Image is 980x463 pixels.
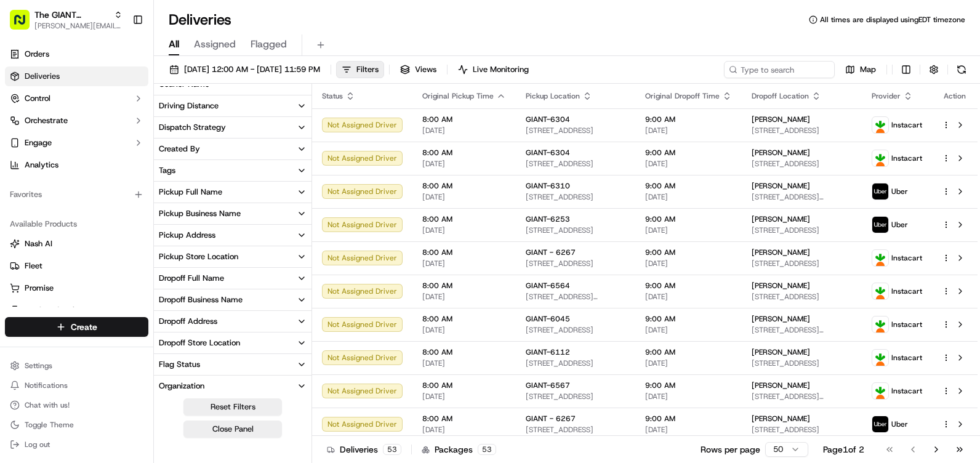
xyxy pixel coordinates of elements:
[422,292,506,302] span: [DATE]
[5,5,127,34] button: The GIANT Company[PERSON_NAME][EMAIL_ADDRESS][PERSON_NAME][DOMAIN_NAME]
[752,414,810,424] span: [PERSON_NAME]
[5,185,148,204] div: Favorites
[25,440,50,449] span: Log out
[159,380,204,392] div: Organization
[184,64,320,75] span: [DATE] 12:00 AM - [DATE] 11:59 PM
[872,283,888,299] img: profile_instacart_ahold_partner.png
[526,425,625,435] span: [STREET_ADDRESS]
[872,117,888,133] img: profile_instacart_ahold_partner.png
[5,133,148,153] button: Engage
[25,361,52,371] span: Settings
[25,305,84,316] span: Product Catalog
[526,414,576,424] span: GIANT - 6267
[159,294,243,305] div: Dropoff Business Name
[209,121,224,136] button: Start new chat
[34,9,109,21] span: The GIANT Company
[422,159,506,169] span: [DATE]
[34,21,122,31] button: [PERSON_NAME][EMAIL_ADDRESS][PERSON_NAME][DOMAIN_NAME]
[25,238,52,249] span: Nash AI
[5,377,148,394] button: Notifications
[752,425,852,435] span: [STREET_ADDRESS]
[891,153,922,163] span: Instacart
[422,347,506,357] span: 8:00 AM
[752,225,852,235] span: [STREET_ADDRESS]
[5,416,148,433] button: Toggle Theme
[183,398,282,416] button: Reset Filters
[872,383,888,399] img: profile_instacart_ahold_partner.png
[526,292,625,302] span: [STREET_ADDRESS][PERSON_NAME]
[12,12,37,37] img: Nash
[415,64,436,75] span: Views
[42,130,156,140] div: We're available if you need us!
[752,214,810,224] span: [PERSON_NAME]
[823,443,864,456] div: Page 1 of 2
[164,61,326,78] button: [DATE] 12:00 AM - [DATE] 11:59 PM
[422,115,506,124] span: 8:00 AM
[752,314,810,324] span: [PERSON_NAME]
[645,380,732,390] span: 9:00 AM
[526,214,570,224] span: GIANT-6253
[526,347,570,357] span: GIANT-6112
[32,79,222,92] input: Got a question? Start typing here...
[12,118,34,140] img: 1736555255976-a54dd68f-1ca7-489b-9aae-adbdc363a1c4
[526,181,570,191] span: GIANT-6310
[752,159,852,169] span: [STREET_ADDRESS]
[422,126,506,135] span: [DATE]
[5,44,148,64] a: Orders
[154,332,311,353] button: Dropoff Store Location
[5,256,148,276] button: Fleet
[891,419,908,429] span: Uber
[645,248,732,257] span: 9:00 AM
[422,225,506,235] span: [DATE]
[891,120,922,130] span: Instacart
[327,443,401,456] div: Deliveries
[526,325,625,335] span: [STREET_ADDRESS]
[25,420,74,430] span: Toggle Theme
[395,61,442,78] button: Views
[87,208,149,218] a: Powered byPylon
[5,357,148,374] button: Settings
[752,115,810,124] span: [PERSON_NAME]
[526,259,625,268] span: [STREET_ADDRESS]
[752,126,852,135] span: [STREET_ADDRESS]
[7,174,99,196] a: 📗Knowledge Base
[169,37,179,52] span: All
[159,337,240,348] div: Dropoff Store Location
[645,425,732,435] span: [DATE]
[891,187,908,196] span: Uber
[872,350,888,366] img: profile_instacart_ahold_partner.png
[891,320,922,329] span: Instacart
[752,192,852,202] span: [STREET_ADDRESS][PERSON_NAME]
[5,436,148,453] button: Log out
[159,165,175,176] div: Tags
[159,208,241,219] div: Pickup Business Name
[422,181,506,191] span: 8:00 AM
[752,148,810,158] span: [PERSON_NAME]
[645,159,732,169] span: [DATE]
[891,220,908,230] span: Uber
[478,444,496,455] div: 53
[422,148,506,158] span: 8:00 AM
[752,259,852,268] span: [STREET_ADDRESS]
[25,137,52,148] span: Engage
[25,179,94,191] span: Knowledge Base
[645,214,732,224] span: 9:00 AM
[5,155,148,175] a: Analytics
[154,95,311,116] button: Driving Distance
[42,118,202,130] div: Start new chat
[10,260,143,272] a: Fleet
[10,238,143,249] a: Nash AI
[71,321,97,333] span: Create
[840,61,882,78] button: Map
[752,281,810,291] span: [PERSON_NAME]
[10,305,143,316] a: Product Catalog
[154,311,311,332] button: Dropoff Address
[159,230,215,241] div: Pickup Address
[645,292,732,302] span: [DATE]
[422,192,506,202] span: [DATE]
[154,354,311,375] button: Flag Status
[422,281,506,291] span: 8:00 AM
[645,347,732,357] span: 9:00 AM
[953,61,970,78] button: Refresh
[452,61,534,78] button: Live Monitoring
